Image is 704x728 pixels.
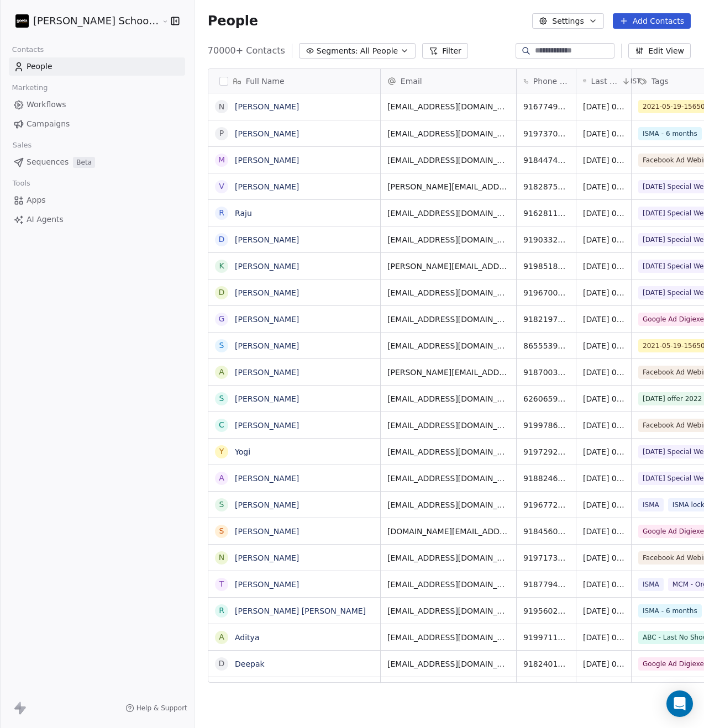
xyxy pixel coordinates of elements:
[387,579,509,590] span: [EMAIL_ADDRESS][DOMAIN_NAME]
[583,658,624,669] span: [DATE] 08:35 PM
[235,341,299,350] a: [PERSON_NAME]
[523,261,569,272] span: 919851863487
[583,526,624,537] span: [DATE] 08:37 PM
[360,45,398,57] span: All People
[532,13,603,29] button: Settings
[235,262,299,271] a: [PERSON_NAME]
[27,99,66,110] span: Workflows
[387,261,509,272] span: [PERSON_NAME][EMAIL_ADDRESS][PERSON_NAME][DOMAIN_NAME]
[8,137,36,154] span: Sales
[638,604,702,618] span: ISMA - 6 months
[219,605,224,616] div: R
[9,115,185,133] a: Campaigns
[387,526,509,537] span: [DOMAIN_NAME][EMAIL_ADDRESS][DOMAIN_NAME]
[219,472,224,484] div: A
[583,128,624,139] span: [DATE] 08:41 PM
[9,96,185,114] a: Workflows
[235,394,299,403] a: [PERSON_NAME]
[387,473,509,484] span: [EMAIL_ADDRESS][DOMAIN_NAME]
[387,658,509,669] span: [EMAIL_ADDRESS][DOMAIN_NAME]
[387,420,509,431] span: [EMAIL_ADDRESS][DOMAIN_NAME]
[523,340,569,351] span: 8655539592
[523,658,569,669] span: 918240190350
[387,340,509,351] span: [EMAIL_ADDRESS][DOMAIN_NAME]
[235,421,299,430] a: [PERSON_NAME]
[533,76,569,87] span: Phone Number
[219,631,224,643] div: A
[219,181,224,192] div: V
[27,156,69,168] span: Sequences
[523,234,569,245] span: 919033245529
[387,287,509,298] span: [EMAIL_ADDRESS][DOMAIN_NAME]
[218,234,224,245] div: D
[7,41,49,58] span: Contacts
[517,69,576,93] div: Phone Number
[583,420,624,431] span: [DATE] 08:38 PM
[317,45,358,57] span: Segments:
[73,157,95,168] span: Beta
[219,260,224,272] div: K
[9,57,185,76] a: People
[27,118,70,130] span: Campaigns
[387,181,509,192] span: [PERSON_NAME][EMAIL_ADDRESS][DOMAIN_NAME]
[387,208,509,219] span: [EMAIL_ADDRESS][DOMAIN_NAME]
[235,182,299,191] a: [PERSON_NAME]
[235,235,299,244] a: [PERSON_NAME]
[219,552,224,563] div: N
[387,367,509,378] span: [PERSON_NAME][EMAIL_ADDRESS][DOMAIN_NAME]
[219,366,224,378] div: A
[208,13,258,29] span: People
[583,473,624,484] span: [DATE] 08:37 PM
[583,367,624,378] span: [DATE] 08:38 PM
[125,704,187,713] a: Help & Support
[27,61,52,72] span: People
[523,526,569,537] span: 918456089870
[219,446,224,457] div: Y
[387,155,509,166] span: [EMAIL_ADDRESS][DOMAIN_NAME]
[219,393,224,404] div: S
[235,474,299,483] a: [PERSON_NAME]
[583,579,624,590] span: [DATE] 08:36 PM
[219,525,224,537] div: S
[638,127,702,140] span: ISMA - 6 months
[401,76,422,87] span: Email
[9,210,185,229] a: AI Agents
[208,93,381,683] div: grid
[235,633,259,642] a: Aditya
[27,194,46,206] span: Apps
[235,102,299,111] a: [PERSON_NAME]
[218,658,224,669] div: D
[381,69,516,93] div: Email
[638,498,664,511] span: ISMA
[523,473,569,484] span: 918824648400
[523,446,569,457] span: 919729209066
[387,234,509,245] span: [EMAIL_ADDRESS][DOMAIN_NAME]
[235,288,299,297] a: [PERSON_NAME]
[208,69,380,93] div: Full Name
[219,128,224,139] div: P
[666,690,693,717] div: Open Intercom Messenger
[523,181,569,192] span: 918287565025
[219,499,224,510] div: S
[218,287,224,298] div: D
[628,43,691,59] button: Edit View
[218,313,224,325] div: G
[523,420,569,431] span: 919978681469
[583,208,624,219] span: [DATE] 08:40 PM
[235,606,366,615] a: [PERSON_NAME] [PERSON_NAME]
[583,314,624,325] span: [DATE] 08:38 PM
[387,632,509,643] span: [EMAIL_ADDRESS][DOMAIN_NAME]
[523,208,569,219] span: 916281177833
[9,191,185,209] a: Apps
[523,367,569,378] span: 918700324060
[523,579,569,590] span: 918779454808
[7,80,52,96] span: Marketing
[387,499,509,510] span: [EMAIL_ADDRESS][DOMAIN_NAME]
[9,153,185,171] a: SequencesBeta
[387,314,509,325] span: [EMAIL_ADDRESS][DOMAIN_NAME]
[235,447,250,456] a: Yogi
[583,393,624,404] span: [DATE] 08:38 PM
[591,76,619,87] span: Last Activity Date
[523,128,569,139] span: 919737044583
[523,101,569,112] span: 9167749672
